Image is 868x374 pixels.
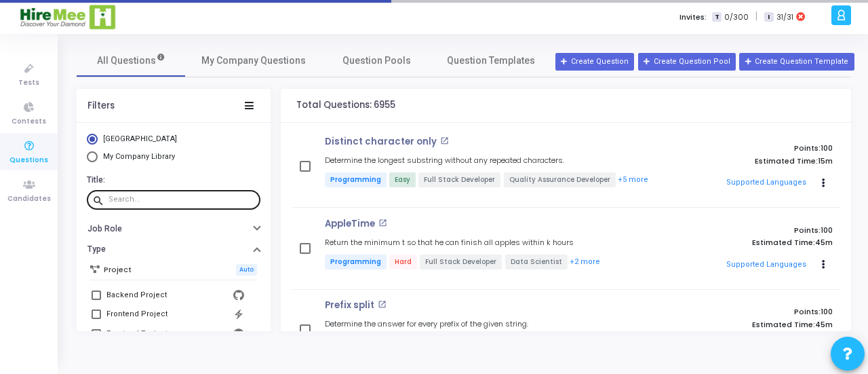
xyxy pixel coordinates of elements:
[814,174,833,193] button: Actions
[755,10,757,24] span: |
[106,287,167,303] div: Backend Project
[77,218,271,239] button: Job Role
[504,172,616,187] span: Quality Assurance Developer
[722,173,810,193] button: Supported Languages
[236,264,257,276] span: Auto
[12,116,46,128] span: Contests
[9,155,48,166] span: Questions
[325,172,387,187] span: Programming
[389,172,416,187] span: Easy
[420,255,502,269] span: Full Stack Developer
[776,12,793,23] span: 31/31
[325,255,387,269] span: Programming
[87,100,115,111] div: Filters
[7,193,51,205] span: Candidates
[325,156,564,165] h5: Determine the longest substring without any repeated characters.
[325,300,374,311] p: Prefix split
[814,255,833,274] button: Actions
[87,175,257,185] h6: Title:
[104,265,132,274] h6: Project
[77,239,271,260] button: Type
[722,255,810,275] button: Supported Languages
[818,157,833,166] span: 15m
[724,12,749,23] span: 0/300
[97,54,165,68] span: All Questions
[673,320,833,329] p: Estimated Time:
[821,225,833,236] span: 100
[617,174,649,187] button: +5 more
[325,238,574,247] h5: Return the minimum t so that he can finish all apples within k hours
[87,244,106,255] h6: Type
[325,219,375,229] p: AppleTime
[673,226,833,235] p: Points:
[19,3,117,31] img: logo
[18,77,39,89] span: Tests
[815,320,833,329] span: 45m
[739,53,854,71] button: Create Question Template
[673,238,833,247] p: Estimated Time:
[108,195,255,204] input: Search...
[378,300,387,309] mat-icon: open_in_new
[673,157,833,166] p: Estimated Time:
[821,143,833,153] span: 100
[325,320,528,329] h5: Determine the answer for every prefix of the given string.
[447,54,535,68] span: Question Templates
[555,53,634,71] button: Create Question
[679,12,707,23] label: Invites:
[342,54,411,68] span: Question Pools
[815,238,833,247] span: 45m
[92,194,108,206] mat-icon: search
[87,224,122,234] h6: Job Role
[764,12,773,22] span: I
[440,136,449,145] mat-icon: open_in_new
[378,219,387,227] mat-icon: open_in_new
[103,152,175,161] span: My Company Library
[201,54,306,68] span: My Company Questions
[418,172,500,187] span: Full Stack Developer
[106,326,167,342] div: Frontend Project
[103,134,177,143] span: [GEOGRAPHIC_DATA]
[106,306,167,322] div: Frontend Project
[673,144,833,153] p: Points:
[673,307,833,316] p: Points:
[87,134,260,166] mat-radio-group: Select Library
[821,306,833,317] span: 100
[389,255,417,269] span: Hard
[638,53,736,71] button: Create Question Pool
[296,100,395,111] h4: Total Questions: 6955
[505,255,568,269] span: Data Scientist
[325,136,437,147] p: Distinct character only
[712,12,721,22] span: T
[569,256,601,269] button: +2 more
